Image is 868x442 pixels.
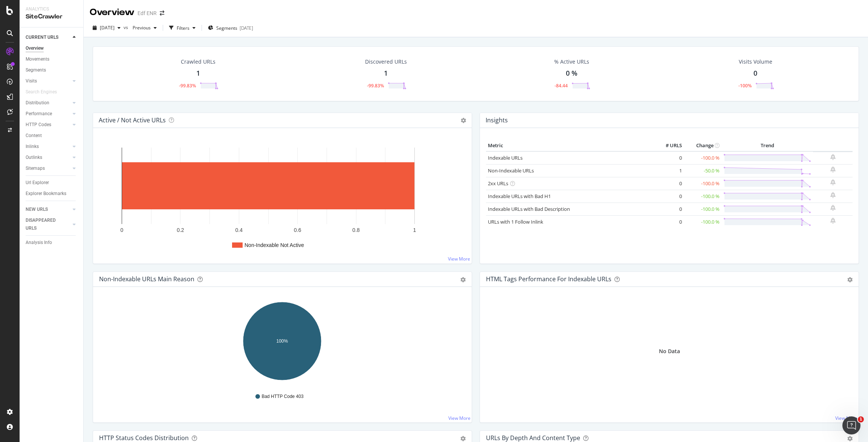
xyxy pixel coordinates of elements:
[26,34,58,41] div: CURRENT URLS
[99,434,189,442] div: HTTP Status Codes Distribution
[26,34,70,41] a: CURRENT URLS
[26,55,78,63] a: Movements
[566,69,578,78] div: 0 %
[554,58,589,66] div: % Active URLs
[26,88,64,96] a: Search Engines
[488,218,543,225] a: URLs with 1 Follow Inlink
[654,177,684,190] td: 0
[26,66,78,74] a: Segments
[26,216,64,232] div: DISAPPEARED URLS
[460,436,466,441] div: gear
[413,227,416,233] text: 1
[26,121,51,129] div: HTTP Codes
[448,415,471,421] a: View More
[26,165,70,172] a: Sitemaps
[160,11,164,16] div: arrow-right-arrow-left
[90,6,134,19] div: Overview
[654,140,684,151] th: # URLS
[461,118,466,123] i: Options
[830,192,836,198] div: bell-plus
[177,227,184,233] text: 0.2
[26,110,52,118] div: Performance
[26,77,37,85] div: Visits
[100,24,115,31] span: 2025 Sep. 25th
[26,143,39,151] div: Inlinks
[124,24,130,30] span: vs
[365,58,407,66] div: Discovered URLs
[138,9,157,17] div: Edf ENR
[26,55,49,63] div: Movements
[245,242,304,248] text: Non-Indexable Not Active
[26,132,42,140] div: Content
[26,88,57,96] div: Search Engines
[26,12,77,21] div: SiteCrawler
[130,22,160,34] button: Previous
[830,205,836,211] div: bell-plus
[294,227,301,233] text: 0.6
[654,190,684,203] td: 0
[26,190,66,198] div: Explorer Bookmarks
[26,66,46,74] div: Segments
[684,190,721,203] td: -100.0 %
[847,436,853,441] div: gear
[205,22,256,34] button: Segments[DATE]
[352,227,360,233] text: 0.8
[555,82,568,89] div: -84.44
[26,6,77,12] div: Analytics
[26,239,78,247] a: Analysis Info
[384,69,388,78] div: 1
[26,121,70,129] a: HTTP Codes
[26,77,70,85] a: Visits
[261,393,303,400] span: Bad HTTP Code 403
[684,215,721,228] td: -100.0 %
[235,227,243,233] text: 0.4
[26,99,70,107] a: Distribution
[26,165,45,172] div: Sitemaps
[26,132,78,140] a: Content
[830,154,836,160] div: bell-plus
[26,206,70,213] a: NEW URLS
[684,203,721,215] td: -100.0 %
[26,143,70,151] a: Inlinks
[684,151,721,165] td: -100.0 %
[26,99,49,107] div: Distribution
[488,167,534,174] a: Non-Indexable URLs
[460,277,466,282] div: gear
[26,154,70,162] a: Outlinks
[654,215,684,228] td: 0
[26,206,48,213] div: NEW URLS
[26,190,78,198] a: Explorer Bookmarks
[488,154,523,161] a: Indexable URLs
[488,193,551,200] a: Indexable URLs with Bad H1
[240,25,253,31] div: [DATE]
[738,82,752,89] div: -100%
[26,239,52,247] div: Analysis Info
[830,179,836,185] div: bell-plus
[90,22,124,34] button: [DATE]
[830,166,836,172] div: bell-plus
[858,416,864,422] span: 1
[26,44,78,52] a: Overview
[26,179,49,187] div: Url Explorer
[684,164,721,177] td: -50.0 %
[181,58,215,66] div: Crawled URLs
[486,275,611,283] div: HTML Tags Performance for Indexable URLs
[448,256,470,262] a: View More
[121,227,124,233] text: 0
[26,179,78,187] a: Url Explorer
[842,416,860,434] iframe: Intercom live chat
[277,338,288,344] text: 100%
[721,140,813,151] th: Trend
[26,110,70,118] a: Performance
[835,415,857,421] a: View More
[367,82,384,89] div: -99.83%
[179,82,196,89] div: -99.83%
[488,180,508,187] a: 2xx URLs
[99,299,466,386] svg: A chart.
[166,22,199,34] button: Filters
[486,115,508,125] h4: Insights
[130,24,151,31] span: Previous
[26,216,70,232] a: DISAPPEARED URLS
[99,115,166,125] h4: Active / Not Active URLs
[488,206,570,212] a: Indexable URLs with Bad Description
